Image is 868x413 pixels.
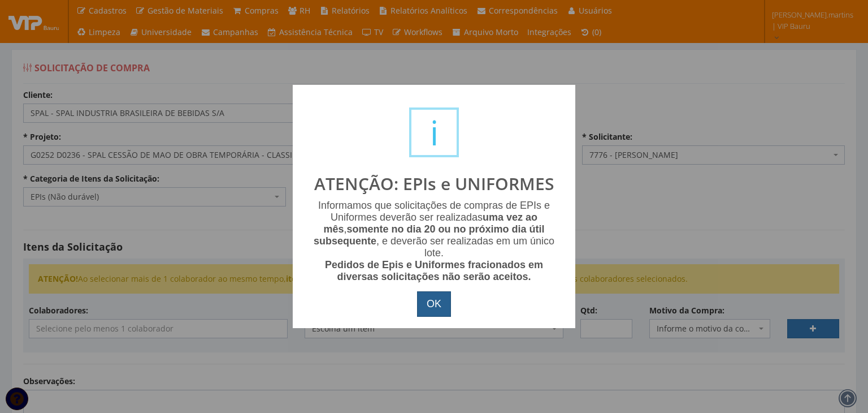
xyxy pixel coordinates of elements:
div: Informamos que solicitações de compras de EPIs e Uniformes deverão ser realizadas , , e deverão s... [304,200,564,283]
b: Pedidos de Epis e Uniformes fracionados em diversas solicitações não serão aceitos. [325,259,543,282]
b: uma vez ao mês [323,212,537,235]
h2: ATENÇÃO: EPIs e UNIFORMES [304,174,564,193]
button: OK [417,291,451,317]
div: i [409,107,459,157]
b: somente no dia 20 ou no próximo dia útil subsequente [314,223,545,247]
